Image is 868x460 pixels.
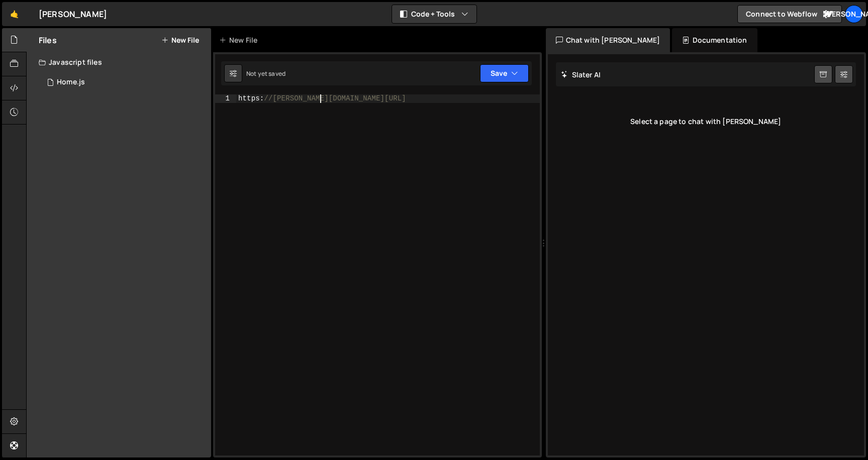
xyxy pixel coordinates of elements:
div: 2453/4164.js [39,72,211,92]
div: Documentation [672,28,757,52]
a: Connect to Webflow [737,5,842,23]
div: New File [219,35,261,45]
button: New File [161,36,199,44]
div: [PERSON_NAME] [39,8,107,20]
button: Save [480,64,529,82]
div: Select a page to chat with [PERSON_NAME] [556,101,856,142]
div: Not yet saved [246,69,285,78]
h2: Files [39,35,57,46]
h2: Slater AI [561,70,601,79]
a: [PERSON_NAME] [845,5,863,23]
div: 1 [215,94,236,103]
button: Code + Tools [392,5,476,23]
div: Javascript files [27,52,211,72]
a: 🤙 [2,2,27,26]
div: Home.js [57,78,85,87]
div: Chat with [PERSON_NAME] [546,28,670,52]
